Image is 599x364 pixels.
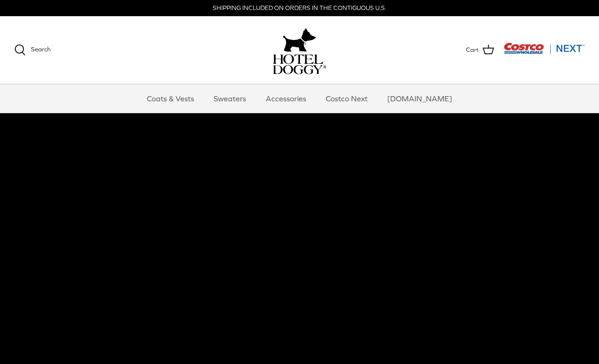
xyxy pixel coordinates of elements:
img: hoteldoggy.com [283,26,316,54]
a: Sweaters [205,84,255,113]
img: hoteldoggycom [273,54,326,74]
img: Costco Next [504,42,585,54]
span: Cart [466,45,479,55]
a: Accessories [257,84,315,113]
a: hoteldoggy.com hoteldoggycom [273,26,326,74]
a: [DOMAIN_NAME] [379,84,461,113]
a: Visit Costco Next [504,49,585,56]
a: Costco Next [317,84,376,113]
a: Cart [466,44,494,56]
a: Search [14,44,51,56]
span: Search [31,46,51,53]
a: Coats & Vests [138,84,203,113]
